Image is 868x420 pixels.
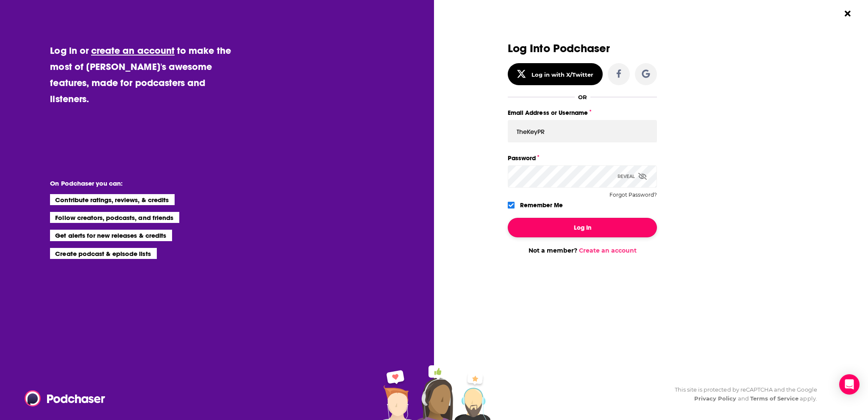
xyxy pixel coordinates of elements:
li: Get alerts for new releases & credits [50,230,172,241]
a: create an account [91,45,175,56]
li: Follow creators, podcasts, and friends [50,212,179,223]
button: Forgot Password? [609,192,657,198]
button: Log in with X/Twitter [508,63,603,85]
div: Reveal [618,165,647,188]
button: Log In [508,218,657,237]
li: On Podchaser you can: [50,179,220,187]
label: Remember Me [520,200,563,211]
label: Email Address or Username [508,107,657,118]
input: Email Address or Username [508,120,657,143]
div: Log in with X/Twitter [531,71,594,78]
img: Podchaser - Follow, Share and Rate Podcasts [25,390,106,406]
div: Not a member? [508,247,657,254]
label: Password [508,153,657,164]
button: Close Button [840,6,856,22]
div: This site is protected by reCAPTCHA and the Google and apply. [668,385,817,403]
li: Contribute ratings, reviews, & credits [50,194,175,205]
a: Create an account [579,247,637,254]
a: Privacy Policy [694,395,737,402]
div: Open Intercom Messenger [839,374,860,395]
div: OR [578,94,587,100]
a: Podchaser - Follow, Share and Rate Podcasts [25,390,99,406]
li: Create podcast & episode lists [50,248,156,259]
h3: Log Into Podchaser [508,42,657,55]
a: Terms of Service [750,395,799,402]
